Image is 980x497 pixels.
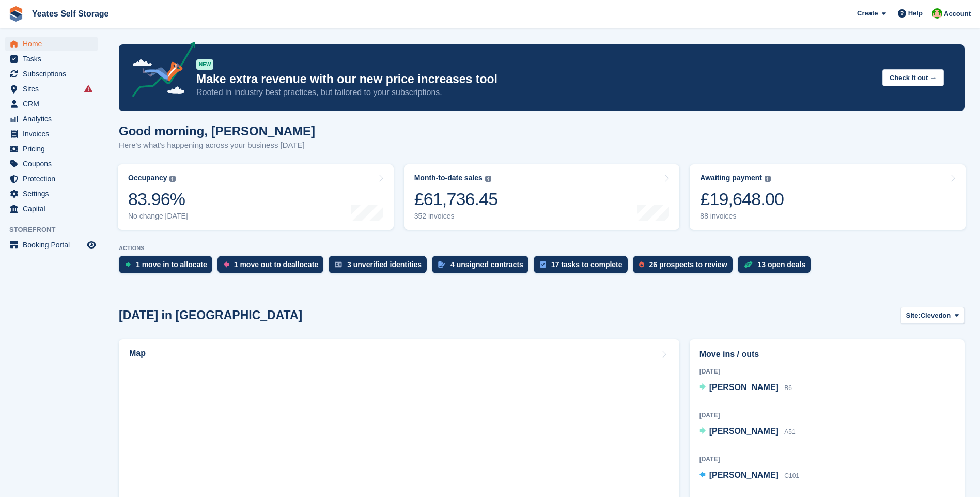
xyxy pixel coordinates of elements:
span: Sites [23,82,85,96]
a: Yeates Self Storage [28,5,113,22]
a: [PERSON_NAME] C101 [699,469,799,483]
span: [PERSON_NAME] [709,427,779,436]
span: A51 [784,428,795,436]
span: Settings [23,187,85,201]
div: 88 invoices [700,212,784,221]
a: Occupancy 83.96% No change [DATE] [118,164,394,230]
h2: Move ins / outs [699,348,955,361]
img: deal-1b604bf984904fb50ccaf53a9ad4b4a5d6e5aea283cecdc64d6e3604feb123c2.svg [744,261,753,268]
a: menu [5,187,98,201]
a: menu [5,157,98,171]
span: [PERSON_NAME] [709,383,779,392]
span: Capital [23,201,85,216]
span: Analytics [23,112,85,126]
button: Site: Clevedon [900,307,965,324]
a: menu [5,127,98,141]
img: contract_signature_icon-13c848040528278c33f63329250d36e43548de30e8caae1d1a13099fd9432cc5.svg [438,261,445,268]
a: menu [5,112,98,126]
a: [PERSON_NAME] B6 [699,381,792,395]
a: menu [5,67,98,81]
a: menu [5,97,98,111]
a: menu [5,52,98,66]
span: Storefront [9,225,103,235]
p: ACTIONS [119,245,965,252]
div: 1 move in to allocate [136,260,207,269]
a: 4 unsigned contracts [432,256,534,278]
img: task-75834270c22a3079a89374b754ae025e5fb1db73e45f91037f5363f120a921f8.svg [540,261,546,268]
img: prospect-51fa495bee0391a8d652442698ab0144808aea92771e9ea1ae160a38d050c398.svg [639,261,644,268]
img: icon-info-grey-7440780725fd019a000dd9b08b2336e03edf1995a4989e88bcd33f0948082b44.svg [169,176,176,182]
div: Month-to-date sales [414,174,483,182]
img: Angela Field [932,8,942,19]
h2: Map [129,349,146,358]
span: Clevedon [921,310,951,321]
a: 13 open deals [738,256,816,278]
img: icon-info-grey-7440780725fd019a000dd9b08b2336e03edf1995a4989e88bcd33f0948082b44.svg [765,176,771,182]
img: icon-info-grey-7440780725fd019a000dd9b08b2336e03edf1995a4989e88bcd33f0948082b44.svg [485,176,491,182]
img: move_outs_to_deallocate_icon-f764333ba52eb49d3ac5e1228854f67142a1ed5810a6f6cc68b1a99e826820c5.svg [224,261,229,268]
div: [DATE] [699,367,955,376]
div: Awaiting payment [700,174,762,182]
div: £61,736.45 [414,189,498,210]
span: Site: [906,310,921,321]
a: menu [5,172,98,186]
span: CRM [23,97,85,111]
a: 26 prospects to review [633,256,738,278]
div: 3 unverified identities [347,260,422,269]
h1: Good morning, [PERSON_NAME] [119,124,315,138]
a: Awaiting payment £19,648.00 88 invoices [690,164,966,230]
p: Rooted in industry best practices, but tailored to your subscriptions. [196,87,874,98]
div: £19,648.00 [700,189,784,210]
span: Invoices [23,127,85,141]
img: verify_identity-adf6edd0f0f0b5bbfe63781bf79b02c33cf7c696d77639b501bdc392416b5a36.svg [335,261,342,268]
a: menu [5,142,98,156]
span: B6 [784,384,792,392]
h2: [DATE] in [GEOGRAPHIC_DATA] [119,308,302,322]
span: Help [908,8,923,19]
div: NEW [196,59,213,70]
span: C101 [784,472,799,479]
span: Create [857,8,878,19]
span: Tasks [23,52,85,66]
a: menu [5,82,98,96]
div: 83.96% [128,189,188,210]
div: 26 prospects to review [649,260,727,269]
i: Smart entry sync failures have occurred [84,85,92,93]
a: 17 tasks to complete [534,256,633,278]
button: Check it out → [882,69,944,86]
a: menu [5,37,98,51]
p: Here's what's happening across your business [DATE] [119,139,315,151]
span: Booking Portal [23,238,85,252]
div: 1 move out to deallocate [234,260,318,269]
p: Make extra revenue with our new price increases tool [196,72,874,87]
img: price-adjustments-announcement-icon-8257ccfd72463d97f412b2fc003d46551f7dbcb40ab6d574587a9cd5c0d94... [123,42,196,101]
div: 352 invoices [414,212,498,221]
div: [DATE] [699,411,955,420]
div: No change [DATE] [128,212,188,221]
img: stora-icon-8386f47178a22dfd0bd8f6a31ec36ba5ce8667c1dd55bd0f319d3a0aa187defe.svg [8,6,24,22]
span: Home [23,37,85,51]
span: Subscriptions [23,67,85,81]
div: [DATE] [699,455,955,464]
div: 4 unsigned contracts [450,260,523,269]
a: Preview store [85,239,98,251]
span: Pricing [23,142,85,156]
span: Account [944,9,971,19]
a: menu [5,238,98,252]
span: Coupons [23,157,85,171]
span: Protection [23,172,85,186]
a: 1 move out to deallocate [217,256,329,278]
div: 13 open deals [758,260,806,269]
a: menu [5,201,98,216]
a: 1 move in to allocate [119,256,217,278]
a: [PERSON_NAME] A51 [699,425,796,439]
a: 3 unverified identities [329,256,432,278]
div: Occupancy [128,174,167,182]
a: Month-to-date sales £61,736.45 352 invoices [404,164,680,230]
span: [PERSON_NAME] [709,471,779,479]
img: move_ins_to_allocate_icon-fdf77a2bb77ea45bf5b3d319d69a93e2d87916cf1d5bf7949dd705db3b84f3ca.svg [125,261,131,268]
div: 17 tasks to complete [551,260,623,269]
